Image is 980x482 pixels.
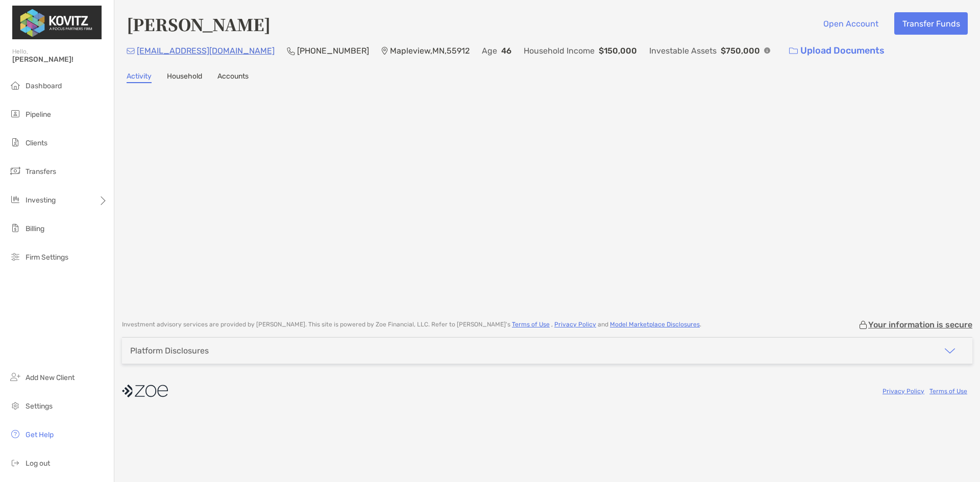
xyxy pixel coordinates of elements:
[26,253,68,262] span: Firm Settings
[122,379,168,402] img: company logo
[26,430,54,439] span: Get Help
[26,373,75,382] span: Add New Client
[524,44,595,57] p: Household Income
[167,72,202,83] a: Household
[9,193,21,206] img: investing icon
[9,165,21,177] img: transfers icon
[554,321,596,328] a: Privacy Policy
[26,402,53,411] span: Settings
[815,12,886,35] button: Open Account
[764,47,770,54] img: Info Icon
[122,321,701,328] p: Investment advisory services are provided by [PERSON_NAME] . This site is powered by Zoe Financia...
[137,44,275,57] p: [EMAIL_ADDRESS][DOMAIN_NAME]
[390,44,470,57] p: Mapleview , MN , 55912
[217,72,249,83] a: Accounts
[127,72,152,83] a: Activity
[894,12,968,35] button: Transfer Funds
[9,371,21,383] img: add_new_client icon
[9,456,21,469] img: logout icon
[9,250,21,263] img: firm-settings icon
[127,48,135,54] img: Email Icon
[26,224,44,233] span: Billing
[9,79,21,91] img: dashboard icon
[944,345,956,357] img: icon arrow
[868,320,972,329] p: Your information is secure
[883,388,924,395] a: Privacy Policy
[482,44,497,57] p: Age
[26,82,62,90] span: Dashboard
[501,44,511,57] p: 46
[12,55,108,64] span: [PERSON_NAME]!
[127,12,271,36] h4: [PERSON_NAME]
[512,321,550,328] a: Terms of Use
[610,321,700,328] a: Model Marketplace Disclosures
[130,346,209,356] div: Platform Disclosures
[599,44,637,57] p: $150,000
[929,388,967,395] a: Terms of Use
[381,47,388,55] img: Location Icon
[649,44,717,57] p: Investable Assets
[9,428,21,440] img: get-help icon
[26,167,56,176] span: Transfers
[26,196,56,205] span: Investing
[721,44,760,57] p: $750,000
[287,47,295,55] img: Phone Icon
[26,459,50,468] span: Log out
[297,44,369,57] p: [PHONE_NUMBER]
[9,222,21,234] img: billing icon
[782,40,891,62] a: Upload Documents
[26,139,47,147] span: Clients
[9,108,21,120] img: pipeline icon
[9,399,21,412] img: settings icon
[26,110,51,119] span: Pipeline
[9,136,21,148] img: clients icon
[12,4,102,41] img: Zoe Logo
[789,47,798,55] img: button icon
